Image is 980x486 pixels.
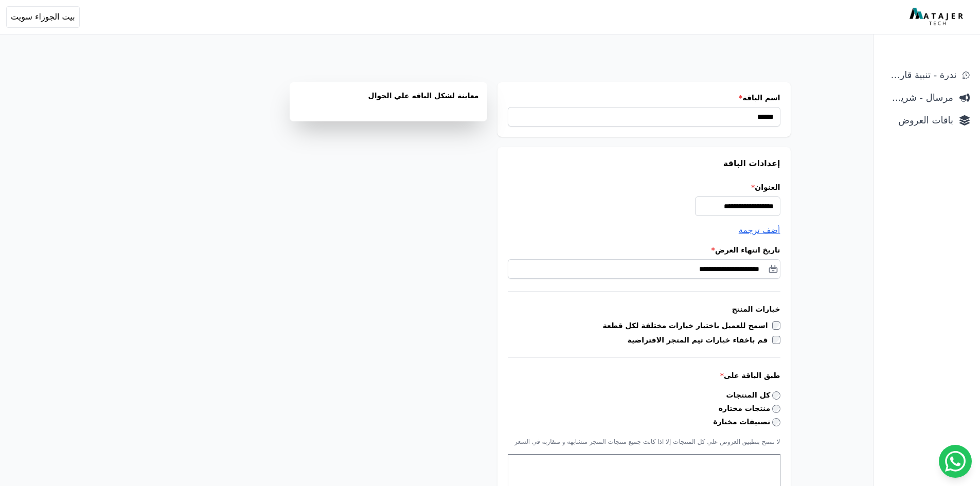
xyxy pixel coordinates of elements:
[719,403,780,414] label: منتجات مختارة
[910,8,966,26] img: MatajerTech Logo
[880,111,974,130] a: باقات العروض
[739,225,780,235] span: أضف ترجمة
[508,157,780,170] h3: إعدادات الباقة
[508,245,780,255] label: تاريخ انتهاء العرض
[880,88,974,107] a: مرسال - شريط دعاية
[508,438,780,446] p: لا ننصح بتطبيق العروض علي كل المنتجات إلا اذا كانت جميع منتجات المتجر متشابهه و متقاربة في السعر
[739,224,780,237] button: أضف ترجمة
[6,6,80,28] button: بيت الجوزاء سويت
[508,93,780,103] label: اسم الباقة
[880,66,974,84] a: ندرة - تنبية قارب علي النفاذ
[772,391,780,400] input: كل المنتجات
[11,11,75,23] span: بيت الجوزاء سويت
[628,335,772,345] label: قم باخفاء خيارات ثيم المتجر الافتراضية
[714,417,780,427] label: تصنيفات مختارة
[772,418,780,426] input: تصنيفات مختارة
[508,370,780,381] label: طبق الباقة على
[726,390,780,401] label: كل المنتجات
[298,91,479,113] h3: معاينة لشكل الباقه علي الجوال
[508,304,780,314] h3: خيارات المنتج
[884,113,953,128] span: باقات العروض
[884,68,956,82] span: ندرة - تنبية قارب علي النفاذ
[772,405,780,413] input: منتجات مختارة
[884,91,953,105] span: مرسال - شريط دعاية
[603,320,772,331] label: اسمح للعميل باختيار خيارات مختلفة لكل قطعة
[508,182,780,192] label: العنوان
